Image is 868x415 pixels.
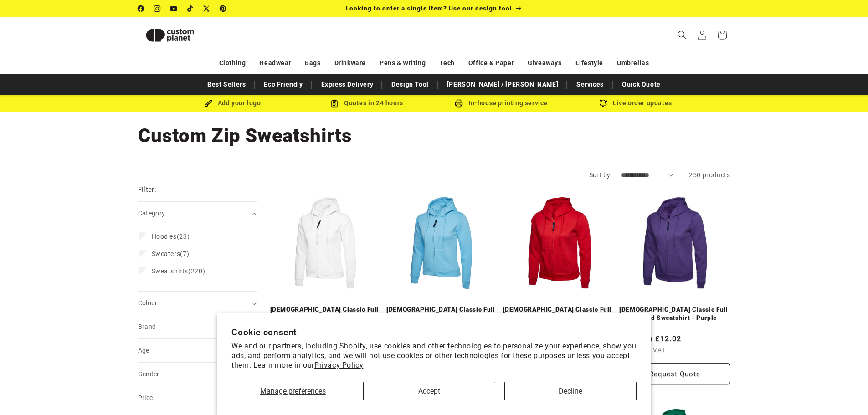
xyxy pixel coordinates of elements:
[138,386,257,410] summary: Price
[439,55,454,71] a: Tech
[468,55,514,71] a: Office & Paper
[203,77,250,92] a: Best Sellers
[138,323,156,330] span: Brand
[138,394,153,401] span: Price
[138,299,158,307] span: Colour
[138,123,730,148] h1: Custom Zip Sweatshirts
[503,306,614,322] a: [DEMOGRAPHIC_DATA] Classic Full Zip Hooded Sweatshirt - Red
[330,99,339,108] img: Order Updates Icon
[619,363,730,384] button: Request Quote
[822,371,868,415] iframe: Chat Widget
[689,171,730,179] span: 250 products
[138,370,159,378] span: Gender
[572,77,608,92] a: Services
[617,55,649,71] a: Umbrellas
[231,342,637,370] p: We and our partners, including Shopify, use cookies and other technologies to personalize your ex...
[363,382,495,400] button: Accept
[165,97,300,109] div: Add your logo
[138,339,257,362] summary: Age (0 selected)
[380,55,426,71] a: Pens & Writing
[300,97,434,109] div: Quotes in 24 hours
[138,202,257,225] summary: Category (0 selected)
[442,77,563,92] a: [PERSON_NAME] / [PERSON_NAME]
[569,97,703,109] div: Live order updates
[134,17,232,53] a: Custom Planet
[619,306,730,322] a: [DEMOGRAPHIC_DATA] Classic Full Zip Hooded Sweatshirt - Purple
[259,77,307,92] a: Eco Friendly
[138,21,202,50] img: Custom Planet
[152,232,190,241] span: (23)
[617,77,665,92] a: Quick Quote
[575,55,603,71] a: Lifestyle
[138,210,165,217] span: Category
[270,306,381,322] a: [DEMOGRAPHIC_DATA] Classic Full Zip Hooded Sweatshirt - White
[152,267,205,275] span: (220)
[138,292,257,315] summary: Colour (0 selected)
[138,347,149,354] span: Age
[346,5,512,12] span: Looking to order a single item? Use our design tool
[152,267,189,275] span: Sweatshirts
[259,55,291,71] a: Headwear
[528,55,561,71] a: Giveaways
[504,382,637,400] button: Decline
[314,361,363,369] a: Privacy Policy
[305,55,320,71] a: Bags
[589,171,612,179] label: Sort by:
[455,99,463,108] img: In-house printing
[138,363,257,386] summary: Gender (0 selected)
[334,55,366,71] a: Drinkware
[317,77,378,92] a: Express Delivery
[138,315,257,338] summary: Brand (0 selected)
[231,382,354,400] button: Manage preferences
[386,306,498,322] a: [DEMOGRAPHIC_DATA] Classic Full Zip Hooded Sweatshirt - Sky
[152,250,190,258] span: (7)
[599,99,607,108] img: Order updates
[152,250,180,257] span: Sweaters
[672,25,692,45] summary: Search
[260,387,326,395] span: Manage preferences
[204,99,212,108] img: Brush Icon
[152,233,177,240] span: Hoodies
[387,77,433,92] a: Design Tool
[219,55,246,71] a: Clothing
[138,184,157,195] h2: Filter:
[434,97,569,109] div: In-house printing service
[231,327,637,338] h2: Cookie consent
